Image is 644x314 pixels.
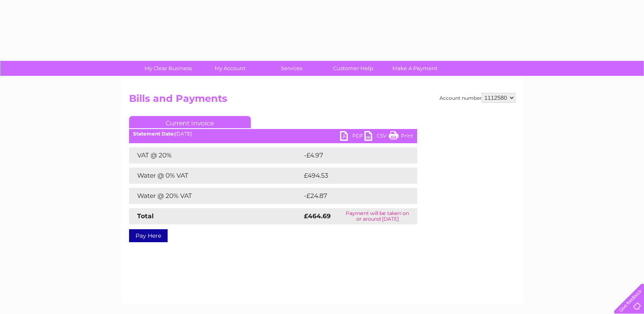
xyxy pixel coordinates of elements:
a: Print [389,131,413,143]
a: Current Invoice [129,116,251,128]
a: Customer Help [320,61,387,76]
div: [DATE] [129,131,417,137]
a: CSV [364,131,389,143]
a: My Account [196,61,263,76]
td: VAT @ 20% [129,147,302,163]
strong: Total [137,212,154,220]
td: £494.53 [302,168,403,184]
td: Water @ 0% VAT [129,168,302,184]
div: Account number [439,93,515,103]
h2: Bills and Payments [129,93,515,108]
a: PDF [340,131,364,143]
b: Statement Date: [133,131,175,137]
a: Make A Payment [381,61,448,76]
td: -£4.97 [302,147,400,163]
a: My Clear Business [135,61,202,76]
strong: £464.69 [304,212,331,220]
a: Pay Here [129,229,168,242]
td: Water @ 20% VAT [129,188,302,204]
td: -£24.87 [302,188,402,204]
a: Services [258,61,325,76]
td: Payment will be taken on or around [DATE] [338,208,417,224]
